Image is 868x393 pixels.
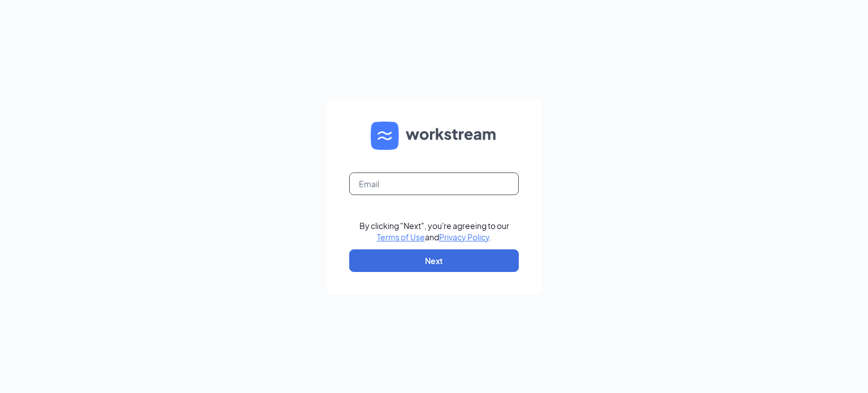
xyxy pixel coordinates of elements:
[439,232,489,242] a: Privacy Policy
[349,172,519,195] input: Email
[377,232,425,242] a: Terms of Use
[371,122,497,150] img: WS logo and Workstream text
[349,249,519,272] button: Next
[359,220,509,243] div: By clicking "Next", you're agreeing to our and .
